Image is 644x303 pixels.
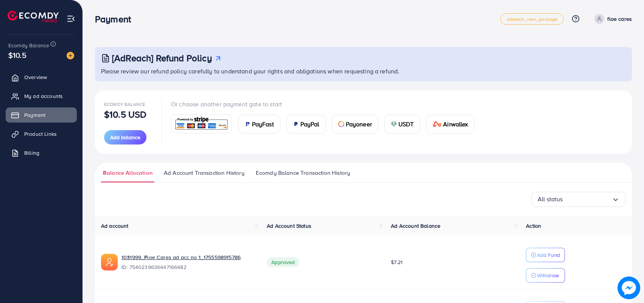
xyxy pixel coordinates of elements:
[346,120,372,129] span: Payoneer
[103,169,152,177] span: Balance Allocation
[110,134,140,141] span: Add balance
[67,52,74,59] img: image
[171,115,232,133] a: card
[174,116,229,132] img: card
[618,277,640,299] img: image
[164,169,244,177] span: Ad Account Transaction History
[238,115,280,134] a: cardPayFast
[537,250,560,259] p: Add Fund
[67,14,75,23] img: menu
[101,222,129,230] span: Ad account
[8,11,59,22] img: logo
[267,222,311,230] span: Ad Account Status
[121,253,255,261] a: 1031999_Floe Cares ad acc no 1_1755598915786
[6,126,77,141] a: Product Links
[95,14,137,25] h3: Payment
[332,115,378,134] a: cardPayoneer
[537,271,559,280] p: Withdraw
[300,120,319,129] span: PayPal
[8,50,26,61] span: $10.5
[6,145,77,160] a: Billing
[591,14,632,24] a: floe cares
[112,53,212,64] h3: [AdReach] Refund Policy
[104,130,146,145] button: Add balance
[391,222,440,230] span: Ad Account Balance
[531,192,626,207] div: Search for option
[391,121,397,127] img: card
[24,92,63,100] span: My ad accounts
[526,268,565,283] button: Withdraw
[6,89,77,104] a: My ad accounts
[526,248,565,262] button: Add Fund
[443,120,468,129] span: Airwallex
[101,67,627,76] p: Please review our refund policy carefully to understand your rights and obligations when requesti...
[607,14,632,23] p: floe cares
[104,101,145,107] span: Ecomdy Balance
[338,121,344,127] img: card
[384,115,420,134] a: cardUSDT
[24,149,39,157] span: Billing
[121,253,255,271] div: <span class='underline'>1031999_Floe Cares ad acc no 1_1755598915786</span></br>7540239636447166482
[391,258,403,266] span: $7.21
[24,130,57,138] span: Product Links
[500,13,564,25] a: adreach_new_package
[398,120,414,129] span: USDT
[6,107,77,123] a: Payment
[507,17,557,22] span: adreach_new_package
[104,110,146,119] p: $10.5 USD
[426,115,475,134] a: cardAirwallex
[171,99,481,109] p: Or choose another payment gate to start
[526,222,541,230] span: Action
[24,111,45,119] span: Payment
[563,193,612,205] input: Search for option
[121,263,255,271] span: ID: 7540239636447166482
[101,254,118,270] img: ic-ads-acc.e4c84228.svg
[252,120,274,129] span: PayFast
[244,121,250,127] img: card
[256,169,350,177] span: Ecomdy Balance Transaction History
[8,42,49,49] span: Ecomdy Balance
[267,257,299,267] span: Approved
[6,70,77,85] a: Overview
[538,193,563,205] span: All status
[24,73,47,81] span: Overview
[286,115,326,134] a: cardPayPal
[433,121,442,127] img: card
[293,121,299,127] img: card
